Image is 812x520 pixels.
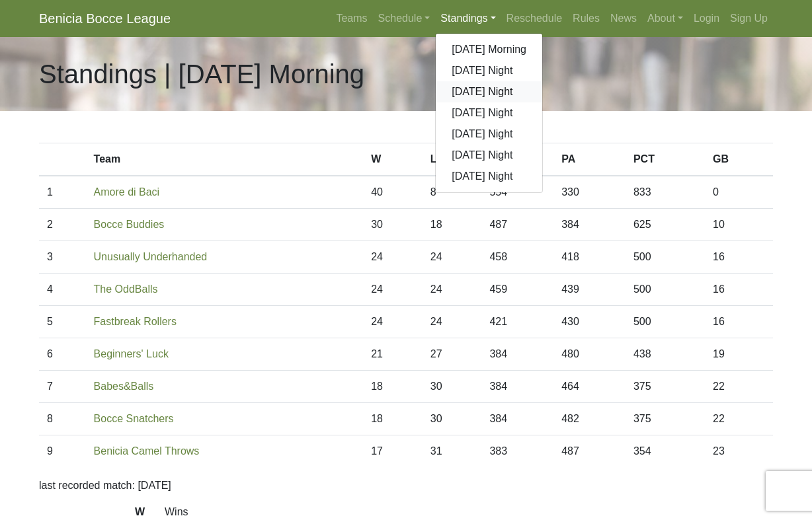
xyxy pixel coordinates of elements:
a: About [642,5,688,32]
td: 8 [423,176,482,209]
td: 16 [705,241,773,274]
td: 10 [705,209,773,241]
th: GB [705,143,773,176]
td: 0 [705,176,773,209]
a: Rules [567,5,605,32]
a: Sign Up [725,5,773,32]
td: 30 [423,371,482,403]
td: 482 [553,403,626,435]
th: PA [553,143,626,176]
a: Amore di Baci [94,186,160,198]
td: 384 [481,338,553,371]
td: 459 [481,274,553,306]
dd: Wins [155,504,783,520]
a: [DATE] Night [436,124,542,145]
td: 833 [626,176,705,209]
td: 500 [626,274,705,306]
h1: Standings | [DATE] Morning [39,58,364,90]
td: 18 [363,371,423,403]
td: 418 [553,241,626,274]
a: [DATE] Night [436,81,542,102]
td: 3 [39,241,86,274]
td: 30 [423,403,482,435]
a: Schedule [373,5,436,32]
a: [DATE] Morning [436,39,542,60]
th: L [423,143,482,176]
td: 375 [626,403,705,435]
td: 24 [423,306,482,338]
td: 24 [363,274,423,306]
td: 22 [705,403,773,435]
a: Fastbreak Rollers [94,316,177,327]
td: 500 [626,241,705,274]
td: 384 [481,371,553,403]
a: Login [688,5,725,32]
td: 1 [39,176,86,209]
a: The OddBalls [94,283,158,295]
td: 480 [553,338,626,371]
a: News [605,5,642,32]
td: 487 [553,435,626,468]
td: 421 [481,306,553,338]
td: 625 [626,209,705,241]
a: [DATE] Night [436,60,542,81]
td: 27 [423,338,482,371]
a: Unusually Underhanded [94,251,208,262]
th: Team [86,143,364,176]
td: 24 [423,274,482,306]
td: 438 [626,338,705,371]
a: Bocce Buddies [94,219,165,230]
td: 383 [481,435,553,468]
td: 330 [553,176,626,209]
a: Standings [435,5,501,32]
td: 7 [39,371,86,403]
td: 354 [626,435,705,468]
td: 24 [363,241,423,274]
td: 17 [363,435,423,468]
td: 6 [39,338,86,371]
a: Teams [331,5,372,32]
a: [DATE] Night [436,166,542,187]
td: 40 [363,176,423,209]
td: 16 [705,306,773,338]
td: 384 [481,403,553,435]
td: 19 [705,338,773,371]
td: 22 [705,371,773,403]
a: Bocce Snatchers [94,413,174,424]
a: [DATE] Night [436,145,542,166]
a: Benicia Camel Throws [94,445,200,457]
td: 464 [553,371,626,403]
td: 30 [363,209,423,241]
td: 439 [553,274,626,306]
td: 24 [363,306,423,338]
td: 430 [553,306,626,338]
td: 31 [423,435,482,468]
a: Benicia Bocce League [39,5,171,32]
a: Beginners' Luck [94,348,169,359]
td: 487 [481,209,553,241]
td: 500 [626,306,705,338]
td: 23 [705,435,773,468]
a: [DATE] Night [436,102,542,124]
div: Standings [435,33,543,193]
td: 2 [39,209,86,241]
td: 9 [39,435,86,468]
td: 8 [39,403,86,435]
td: 18 [363,403,423,435]
td: 24 [423,241,482,274]
th: PCT [626,143,705,176]
td: 4 [39,274,86,306]
td: 18 [423,209,482,241]
td: 375 [626,371,705,403]
th: W [363,143,423,176]
td: 458 [481,241,553,274]
a: Babes&Balls [94,381,154,392]
td: 16 [705,274,773,306]
td: 5 [39,306,86,338]
a: Reschedule [501,5,568,32]
td: 21 [363,338,423,371]
p: last recorded match: [DATE] [39,478,773,494]
td: 384 [553,209,626,241]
